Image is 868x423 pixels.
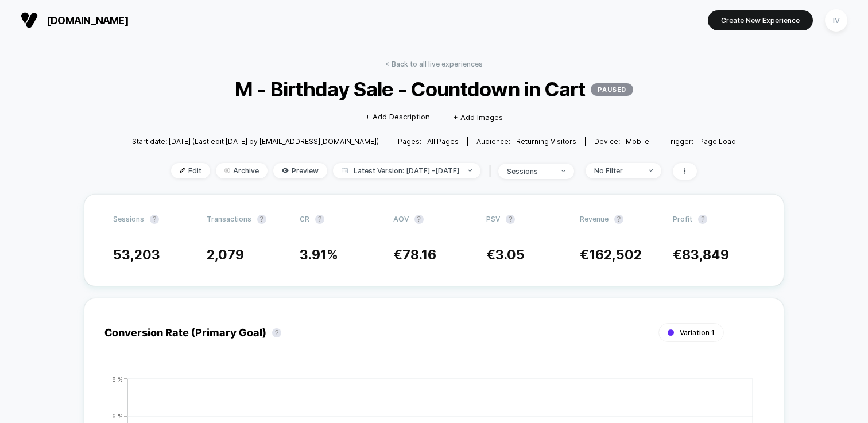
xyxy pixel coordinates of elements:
span: | [486,163,498,180]
span: Revenue [580,215,609,223]
button: ? [257,215,266,224]
span: Edit [171,163,210,178]
div: sessions [507,167,553,176]
span: 83,849 [682,247,729,263]
span: mobile [626,137,649,146]
span: M - Birthday Sale - Countdown in Cart [162,77,706,101]
a: < Back to all live experiences [385,60,483,68]
span: + Add Images [453,112,503,122]
span: Start date: [DATE] (Last edit [DATE] by [EMAIL_ADDRESS][DOMAIN_NAME]) [132,137,379,146]
div: No Filter [594,166,640,175]
span: € [673,247,729,263]
span: 53,203 [113,247,160,263]
img: end [468,169,472,172]
div: IV [825,9,847,32]
span: 78.16 [402,247,436,263]
button: ? [150,215,159,224]
img: Visually logo [21,11,38,29]
img: end [649,169,653,172]
span: Archive [216,163,268,178]
img: end [224,168,230,173]
tspan: 6 % [112,412,123,419]
button: ? [698,215,707,224]
div: Trigger: [667,137,736,146]
span: 2,079 [207,247,244,263]
span: Page Load [699,137,736,146]
button: IV [821,9,851,32]
button: [DOMAIN_NAME] [17,11,132,29]
img: end [561,170,565,172]
p: PAUSED [591,83,633,96]
button: ? [506,215,515,224]
button: ? [272,328,281,337]
span: 3.05 [495,247,525,263]
span: € [486,247,525,263]
span: Sessions [113,215,144,223]
span: [DOMAIN_NAME] [46,14,129,26]
button: Create New Experience [708,10,813,30]
span: 3.91 % [300,247,338,263]
span: Preview [273,163,327,178]
span: + Add Description [365,111,430,123]
button: ? [614,215,623,224]
span: Profit [673,215,692,223]
span: € [580,247,642,263]
span: 162,502 [589,247,642,263]
span: Device: [585,137,658,146]
span: Latest Version: [DATE] - [DATE] [333,163,480,178]
span: AOV [393,215,409,223]
span: PSV [486,215,500,223]
span: Transactions [207,215,251,223]
span: Variation 1 [680,328,715,337]
span: Returning Visitors [516,137,576,146]
button: ? [414,215,424,224]
button: ? [315,215,324,224]
span: CR [300,215,309,223]
div: Pages: [398,137,459,146]
img: edit [180,168,185,173]
img: calendar [342,168,348,173]
div: Audience: [476,137,576,146]
span: € [393,247,436,263]
span: all pages [427,137,459,146]
tspan: 8 % [112,375,123,382]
